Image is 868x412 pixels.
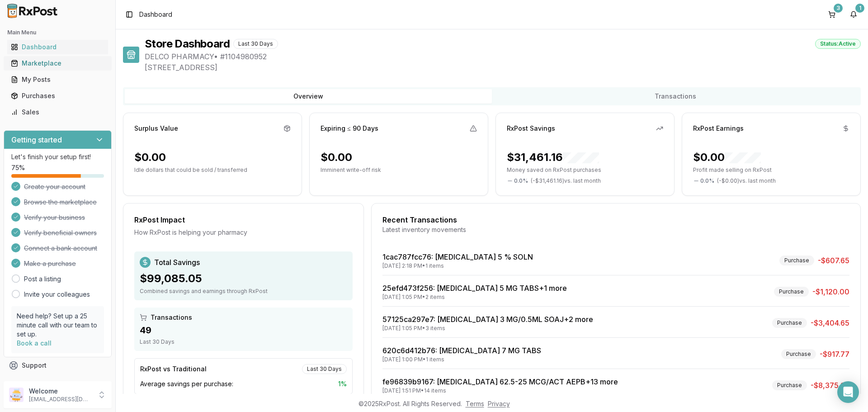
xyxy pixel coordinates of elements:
[140,324,347,336] div: 49
[779,256,814,265] div: Purchase
[11,108,104,117] div: Sales
[139,10,172,19] span: Dashboard
[24,198,97,207] span: Browse the marketplace
[24,182,85,191] span: Create your account
[17,339,52,347] a: Book a call
[382,262,533,270] div: [DATE] 2:18 PM • 1 items
[302,364,347,374] div: Last 30 Days
[488,400,510,407] a: Privacy
[140,379,233,388] span: Average savings per purchase:
[125,89,492,104] button: Overview
[492,89,859,104] button: Transactions
[772,318,807,328] div: Purchase
[134,228,353,237] div: How RxPost is helping your pharmacy
[11,43,104,52] div: Dashboard
[29,387,92,396] p: Welcome
[11,75,104,84] div: My Posts
[11,163,25,172] span: 75 %
[11,59,104,68] div: Marketplace
[818,255,849,266] span: -$607.65
[382,346,541,355] a: 620c6d412b76: [MEDICAL_DATA] 7 MG TABS
[837,381,859,403] div: Open Intercom Messenger
[24,244,97,253] span: Connect a bank account
[855,4,864,13] div: 1
[846,7,861,22] button: 1
[4,105,112,119] button: Sales
[820,349,849,360] span: -$917.77
[7,29,108,36] h2: Main Menu
[4,72,112,87] button: My Posts
[382,315,593,324] a: 57125ca297e7: [MEDICAL_DATA] 3 MG/0.5ML SOAJ+2 more
[4,56,112,71] button: Marketplace
[17,312,99,339] p: Need help? Set up a 25 minute call with our team to set up.
[145,62,861,73] span: [STREET_ADDRESS]
[233,39,278,49] div: Last 30 Days
[140,365,207,374] div: RxPost vs Traditional
[772,380,807,390] div: Purchase
[781,349,816,359] div: Purchase
[140,271,347,286] div: $99,085.05
[382,252,533,261] a: 1cac787fcc76: [MEDICAL_DATA] 5 % SOLN
[4,4,61,18] img: RxPost Logo
[24,290,90,299] a: Invite your colleagues
[4,40,112,54] button: Dashboard
[24,228,97,237] span: Verify beneficial owners
[151,313,192,322] span: Transactions
[11,152,104,161] p: Let's finish your setup first!
[4,357,112,374] button: Support
[140,338,347,346] div: Last 30 Days
[4,89,112,103] button: Purchases
[825,7,839,22] button: 3
[139,10,172,19] nav: breadcrumb
[382,377,618,386] a: fe96839b9167: [MEDICAL_DATA] 62.5-25 MCG/ACT AEPB+13 more
[134,124,178,133] div: Surplus Value
[24,259,76,268] span: Make a purchase
[382,294,567,301] div: [DATE] 1:05 PM • 2 items
[717,177,776,185] span: ( - $0.00 ) vs. last month
[834,4,843,13] div: 3
[154,257,200,268] span: Total Savings
[7,88,108,104] a: Purchases
[507,150,599,165] div: $31,461.16
[11,91,104,100] div: Purchases
[382,356,541,363] div: [DATE] 1:00 PM • 1 items
[812,286,849,297] span: -$1,120.00
[134,214,353,225] div: RxPost Impact
[811,380,849,391] span: -$8,375.84
[29,396,92,403] p: [EMAIL_ADDRESS][DOMAIN_NAME]
[693,124,744,133] div: RxPost Earnings
[321,150,352,165] div: $0.00
[700,177,714,185] span: 0.0 %
[382,214,849,225] div: Recent Transactions
[466,400,484,407] a: Terms
[134,166,291,174] p: Idle dollars that could be sold / transferred
[321,124,378,133] div: Expiring ≤ 90 Days
[382,284,567,293] a: 25efd473f256: [MEDICAL_DATA] 5 MG TABS+1 more
[531,177,601,185] span: ( - $31,461.16 ) vs. last month
[7,39,108,55] a: Dashboard
[811,317,849,328] span: -$3,404.65
[134,150,166,165] div: $0.00
[382,225,849,234] div: Latest inventory movements
[22,377,52,386] span: Feedback
[382,387,618,394] div: [DATE] 1:51 PM • 14 items
[774,287,809,297] div: Purchase
[507,166,663,174] p: Money saved on RxPost purchases
[140,288,347,295] div: Combined savings and earnings through RxPost
[815,39,861,49] div: Status: Active
[7,55,108,71] a: Marketplace
[9,388,24,402] img: User avatar
[321,166,477,174] p: Imminent write-off risk
[507,124,555,133] div: RxPost Savings
[693,150,761,165] div: $0.00
[24,275,61,284] a: Post a listing
[24,213,85,222] span: Verify your business
[338,379,347,388] span: 1 %
[514,177,528,185] span: 0.0 %
[693,166,849,174] p: Profit made selling on RxPost
[145,37,230,51] h1: Store Dashboard
[11,134,62,145] h3: Getting started
[382,325,593,332] div: [DATE] 1:05 PM • 3 items
[4,374,112,390] button: Feedback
